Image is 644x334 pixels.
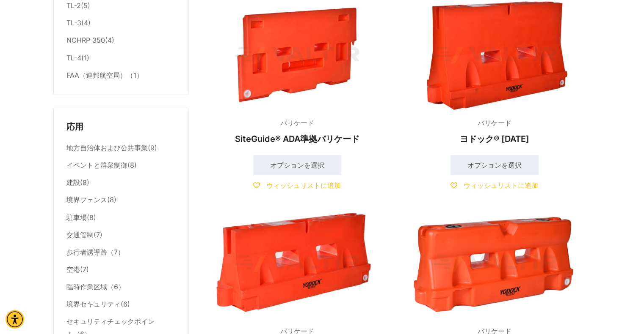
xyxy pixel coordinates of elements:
[66,265,80,274] a: 空港
[6,310,24,329] div: アクセシビリティメニュー
[66,248,107,256] a: 歩行者誘導路
[127,161,137,169] font: (8)
[253,155,341,175] a: 「SiteGuide® ADA準拠バリケード」のオプションを選択
[270,161,324,169] font: オプションを選択
[478,119,511,127] font: バリケード
[66,161,127,169] a: イベントと群衆制御
[105,36,114,44] font: (4)
[464,181,538,190] font: ウィッシュリストに追加
[66,213,87,222] a: 駐車場
[107,196,116,204] font: (8)
[66,231,94,239] a: 交通管制
[66,178,80,187] a: 建設
[148,144,157,152] font: (9)
[81,19,91,27] font: (4)
[107,282,125,291] font: （6）
[80,265,89,274] font: (7)
[66,54,81,62] a: TL-4
[127,71,143,79] font: （1）
[253,181,341,190] a: ウィッシュリストに追加
[66,300,121,308] a: 境界セキュリティ
[66,122,83,132] font: 応用
[107,248,124,256] font: （7）
[403,1,586,110] img: An orange traffic barrier with openings, designed for road safety and delineation.
[81,54,89,62] font: (1)
[451,181,538,190] a: ウィッシュリストに追加
[66,36,105,44] a: NCHRP 350
[66,196,107,204] a: 境界フェンス
[66,282,107,291] a: 臨時作業区域
[81,1,90,10] font: (5)
[235,134,359,144] font: SiteGuide® ADA準拠バリケード
[80,178,89,187] font: (8)
[206,1,389,148] a: バリケードSiteGuide® ADA準拠バリケード
[403,1,586,148] a: バリケードヨドック® [DATE]
[280,119,314,127] font: バリケード
[467,161,522,169] font: オプションを選択
[66,19,81,27] a: TL-3
[403,209,586,318] img: –
[87,213,96,222] font: (8)
[460,134,529,144] font: ヨドック® [DATE]
[206,1,389,110] img: An orange plastic barrier with cut-out sections, commonly used for traffic control or safety purp...
[66,71,127,79] a: FAA（連邦航空局）
[121,300,130,308] font: (6)
[451,155,539,175] a: 「Yodock® 2001」のオプションを選択
[266,181,341,190] font: ウィッシュリストに追加
[206,209,389,318] img: This product has multiple variants. The options may be chosen on the product page
[66,1,81,10] a: TL-2
[94,231,102,239] font: (7)
[66,144,148,152] a: 地方自治体および公共事業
